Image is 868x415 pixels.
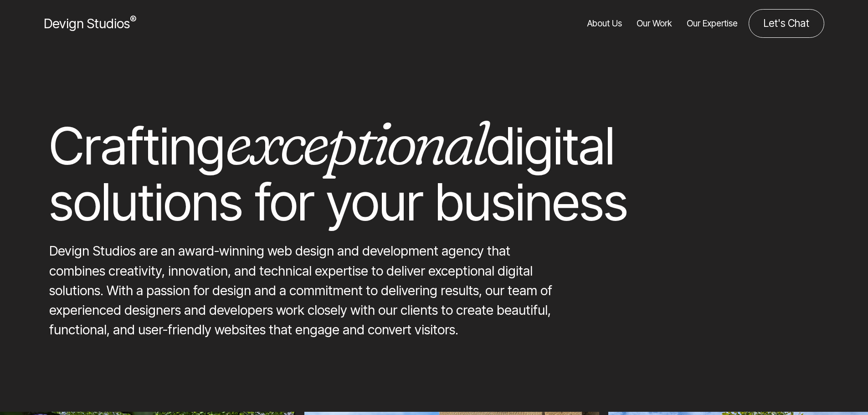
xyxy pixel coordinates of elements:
[130,14,136,26] sup: ®
[587,9,622,38] a: About Us
[749,9,824,38] a: Contact us about your project
[44,15,136,31] span: Devign Studios
[687,9,738,38] a: Our Expertise
[637,9,672,38] a: Our Work
[44,14,136,33] a: Devign Studios® Homepage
